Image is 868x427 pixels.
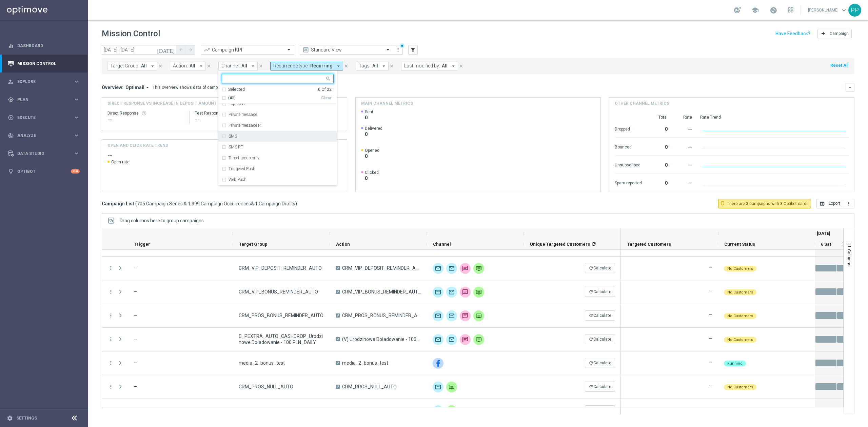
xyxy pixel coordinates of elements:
[176,45,186,55] button: arrow_back
[342,289,421,295] span: CRM_VIP_BONUS_REMINDER_AUTO
[144,84,151,90] i: arrow_drop_down
[848,85,852,90] i: keyboard_arrow_down
[108,360,114,366] i: more_vert
[222,142,334,152] div: SMS RT
[125,84,144,90] span: Optimail
[446,405,457,416] img: Private message
[775,31,810,36] input: Have Feedback?
[591,241,596,247] i: refresh
[446,382,457,392] div: Private message
[458,62,464,70] button: close
[365,126,382,131] span: Delivered
[843,199,854,208] button: more_vert
[342,384,397,390] span: CRM_PROS_NULL_AUTO
[17,55,80,73] a: Mission Control
[615,141,642,152] div: Bounced
[709,359,712,365] label: —
[7,79,80,84] button: person_search Explore keyboard_arrow_right
[250,63,256,69] i: arrow_drop_down
[361,100,413,106] h4: Main channel metrics
[676,177,692,188] div: --
[830,31,849,36] span: Campaign
[157,62,163,70] button: close
[108,265,114,271] button: more_vert
[336,361,340,365] span: A
[153,84,270,90] div: This overview shows data of campaigns executed via Optimail
[17,116,73,120] span: Execute
[627,242,671,247] span: Targeted Customers
[460,263,471,274] div: SMS
[134,265,137,271] span: —
[585,334,615,344] button: refreshCalculate
[446,263,457,274] img: Target group only
[446,310,457,321] img: Target group only
[585,382,615,392] button: refreshCalculate
[724,265,756,271] colored-tag: No Customers
[446,287,457,298] img: Target group only
[709,264,712,270] label: —
[336,337,340,341] span: A
[229,113,257,117] label: Private message
[365,115,373,121] span: 0
[229,178,246,182] label: Web Push
[830,62,849,69] button: Reset All
[709,335,712,342] label: —
[17,80,73,84] span: Explore
[7,151,80,156] div: Data Studio keyboard_arrow_right
[336,385,340,389] span: A
[8,115,73,121] div: Execute
[724,312,756,319] colored-tag: No Customers
[195,116,268,124] div: --
[102,201,297,207] h3: Campaign List
[709,407,712,413] label: —
[222,98,334,109] div: Pop-up RT
[7,43,80,48] button: equalizer Dashboard
[336,313,340,318] span: A
[336,290,340,294] span: A
[173,63,188,69] span: Action:
[8,79,14,85] i: person_search
[342,312,421,319] span: CRM_PROS_BONUS_REMINDER_AUTO
[258,62,264,70] button: close
[8,55,80,73] div: Mission Control
[111,159,130,165] span: Open rate
[724,289,756,295] colored-tag: No Customers
[190,63,195,69] span: All
[123,84,153,90] button: Optimail arrow_drop_down
[156,45,176,55] button: [DATE]
[365,148,379,153] span: Opened
[17,134,73,138] span: Analyze
[8,168,14,175] i: lightbulb
[401,62,458,70] button: Last modified by: All arrow_drop_down
[433,310,443,321] img: Optimail
[727,338,753,342] span: No Customers
[221,63,240,69] span: Channel:
[585,358,615,368] button: refreshCalculate
[727,361,743,366] span: Running
[102,29,160,39] h1: Mission Control
[179,47,183,52] i: arrow_back
[585,310,615,321] button: refreshCalculate
[8,115,14,121] i: play_circle_outline
[336,266,340,270] span: A
[310,63,333,69] span: Recurring
[108,312,114,319] i: more_vert
[228,87,245,93] div: Selected
[203,46,210,53] i: trending_up
[676,123,692,134] div: --
[108,384,114,390] i: more_vert
[228,95,236,101] span: (All)
[222,109,334,120] div: Private message
[270,62,343,70] button: Recurrence type: Recurring arrow_drop_down
[7,61,80,66] button: Mission Control
[615,159,642,170] div: Unsubscribed
[615,100,669,106] h4: Other channel metrics
[460,287,471,298] img: SMS
[157,47,175,53] i: [DATE]
[446,334,457,345] img: Target group only
[195,110,268,116] div: Test Response
[433,334,443,345] img: Optimail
